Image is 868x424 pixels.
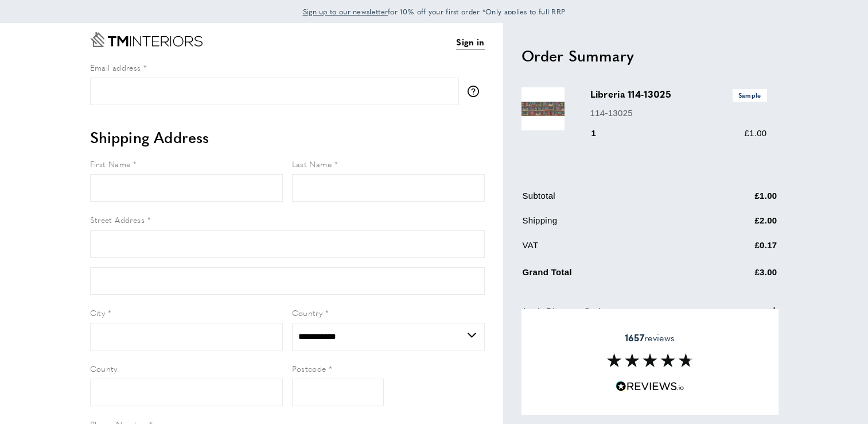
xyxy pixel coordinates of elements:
span: Sample [733,89,767,101]
span: First Name [90,158,131,169]
span: reviews [625,332,675,344]
img: Reviews.io 5 stars [616,381,684,392]
h2: Order Summary [521,45,779,66]
p: 114-13025 [590,106,767,120]
a: Sign in [456,35,484,49]
span: Street Address [90,214,145,225]
span: Country [292,307,323,318]
span: for 10% off your first order *Only applies to full RRP [303,6,566,17]
td: Shipping [523,214,697,236]
span: Postcode [292,363,326,374]
td: VAT [523,238,697,261]
a: Sign up to our newsletter [303,6,388,17]
h2: Shipping Address [90,127,485,148]
td: Subtotal [523,189,697,211]
span: Sign up to our newsletter [303,6,388,17]
span: Apply Discount Code [521,304,605,318]
span: Last Name [292,158,332,169]
span: City [90,307,106,318]
strong: 1657 [625,331,644,344]
td: £3.00 [698,263,777,288]
div: 1 [590,126,613,140]
td: £1.00 [698,189,777,211]
span: Email address [90,61,141,73]
span: £1.00 [744,128,766,138]
h3: Libreria 114-13025 [590,87,767,101]
td: Grand Total [523,263,697,288]
img: Libreria 114-13025 [521,87,565,130]
img: Reviews section [607,353,693,367]
a: Go to Home page [90,32,203,47]
span: County [90,363,118,374]
td: £2.00 [698,214,777,236]
td: £0.17 [698,238,777,261]
button: More information [468,86,485,97]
